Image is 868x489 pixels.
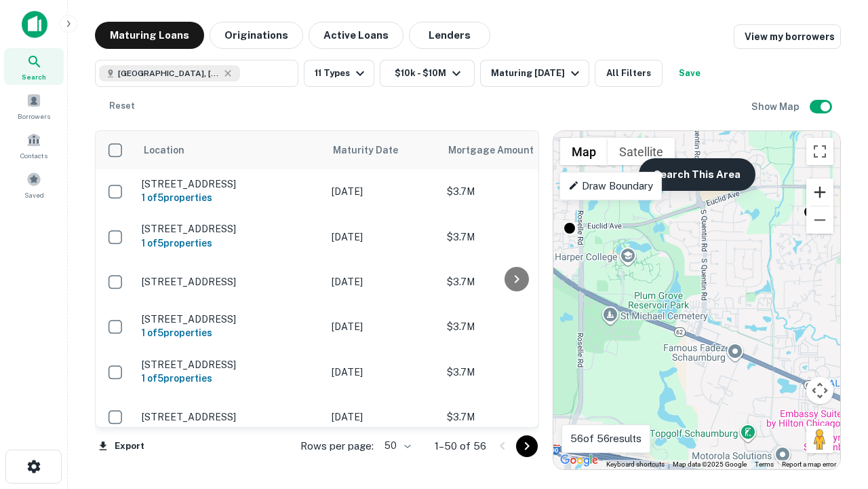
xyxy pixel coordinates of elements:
p: [STREET_ADDRESS] [142,276,318,288]
p: $3.7M [447,184,583,199]
p: Rows per page: [300,438,374,454]
p: [STREET_ADDRESS] [142,411,318,423]
a: Search [4,48,64,85]
button: Maturing Loans [95,22,204,49]
p: 1–50 of 56 [435,438,486,454]
th: Maturity Date [325,131,440,169]
span: Map data ©2025 Google [673,460,747,468]
a: Terms (opens in new tab) [755,460,774,468]
span: Saved [24,189,44,200]
button: Lenders [409,22,490,49]
p: [DATE] [332,365,433,380]
button: Zoom in [806,179,833,206]
h6: 1 of 5 properties [142,371,318,386]
h6: Show Map [751,99,802,114]
button: Originations [210,22,303,49]
button: Toggle fullscreen view [806,138,833,165]
div: Maturing [DATE] [491,65,583,81]
button: Reset [100,92,144,120]
button: $10k - $10M [380,60,475,87]
p: $3.7M [447,274,583,289]
p: [DATE] [332,230,433,244]
button: 11 Types [304,60,374,87]
p: [STREET_ADDRESS] [142,313,318,325]
button: Go to next page [516,435,538,457]
a: Report a map error [782,460,836,468]
a: Borrowers [4,88,64,124]
th: Location [135,131,325,169]
a: Open this area in Google Maps (opens a new window) [557,452,601,469]
a: Contacts [4,127,64,164]
h6: 1 of 5 properties [142,190,318,205]
iframe: Chat Widget [800,337,868,402]
p: $3.7M [447,230,583,244]
h6: 1 of 5 properties [142,325,318,340]
span: [GEOGRAPHIC_DATA], [GEOGRAPHIC_DATA] [118,67,220,79]
p: Draw Boundary [568,178,653,194]
button: Search This Area [639,158,755,191]
button: Maturing [DATE] [480,60,589,87]
p: 56 of 56 results [570,431,642,447]
p: [DATE] [332,274,433,289]
p: [DATE] [332,184,433,199]
img: capitalize-icon.png [22,11,47,38]
button: Keyboard shortcuts [606,460,665,469]
button: Zoom out [806,206,833,234]
span: Search [22,71,46,82]
button: All Filters [595,60,663,87]
p: [DATE] [332,319,433,334]
div: 50 [379,436,413,456]
p: [STREET_ADDRESS] [142,223,318,235]
p: $3.7M [447,410,583,424]
button: Show satellite imagery [608,138,675,165]
span: Mortgage Amount [448,142,551,158]
p: [STREET_ADDRESS] [142,359,318,371]
span: Contacts [20,150,47,161]
button: Save your search to get updates of matches that match your search criteria. [668,60,711,87]
button: Drag Pegman onto the map to open Street View [806,426,833,453]
p: $3.7M [447,319,583,334]
p: [STREET_ADDRESS] [142,178,318,190]
button: Show street map [560,138,608,165]
button: Active Loans [309,22,403,49]
a: Saved [4,166,64,203]
p: [DATE] [332,410,433,424]
img: Google [557,452,601,469]
h6: 1 of 5 properties [142,236,318,251]
span: Borrowers [18,111,50,122]
span: Location [143,142,184,158]
div: 0 0 [553,131,840,469]
a: View my borrowers [734,24,841,49]
p: $3.7M [447,365,583,380]
span: Maturity Date [333,142,416,158]
th: Mortgage Amount [440,131,589,169]
button: Export [95,436,148,456]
